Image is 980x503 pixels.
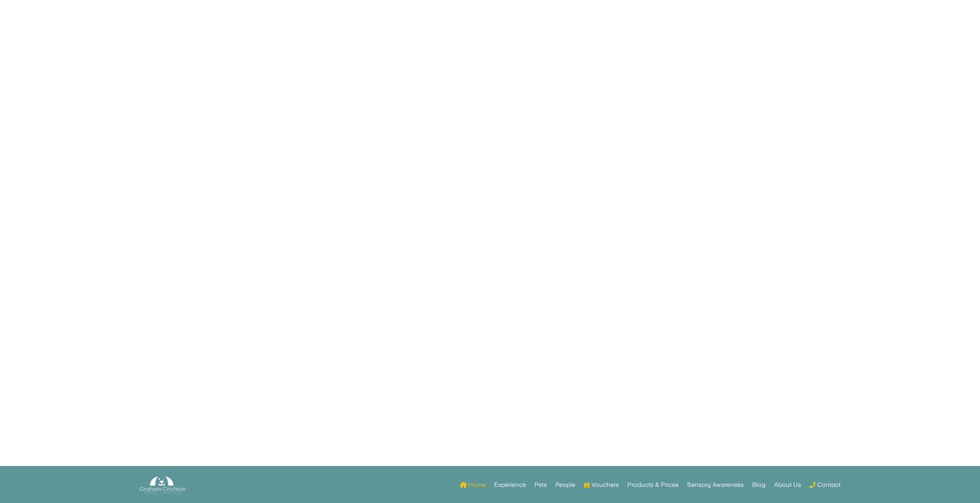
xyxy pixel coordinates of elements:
a: Products & Prices [627,470,678,500]
a: About Us [774,470,801,500]
a: Home [460,470,486,500]
a: Vouchers [584,470,619,500]
a: Contact [809,470,841,500]
a: Sensory Awareness [687,470,744,500]
a: Blog [752,470,766,500]
a: People [555,470,575,500]
img: Graham Crichton Photography Logo - Graham Crichton - Belfast Family & Pet Photography Studio [140,474,185,496]
a: Experience [494,470,526,500]
a: Pets [534,470,547,500]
